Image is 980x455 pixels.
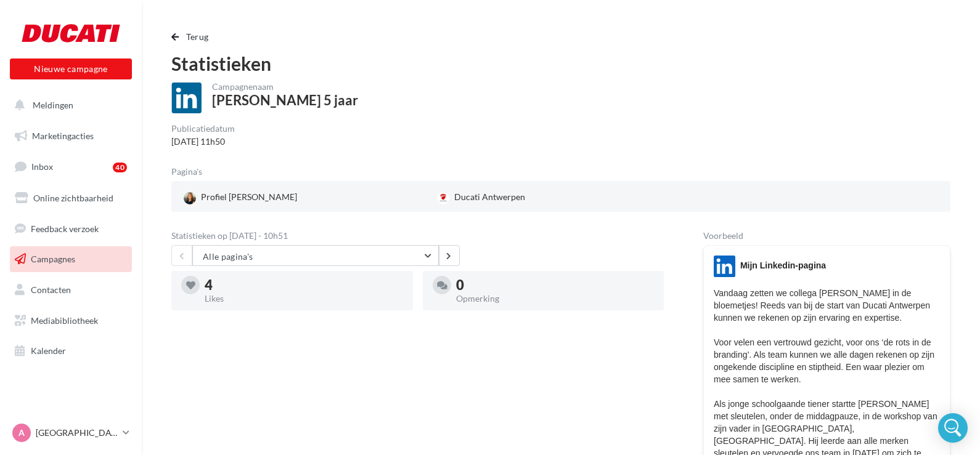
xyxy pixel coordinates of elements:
[33,193,113,203] span: Online zichtbaarheid
[31,254,75,264] span: Campagnes
[171,167,212,176] div: Pagina's
[7,308,134,334] a: Mediabibliotheek
[32,131,94,141] span: Marketingacties
[212,83,358,91] div: Campagnenaam
[7,246,134,272] a: Campagnes
[186,31,209,42] span: Terug
[212,94,358,107] div: [PERSON_NAME] 5 jaar
[171,54,950,73] div: Statistieken
[113,163,127,172] div: 40
[740,259,826,272] div: Mijn Linkedin-pagina
[456,278,655,292] div: 0
[7,185,134,211] a: Online zichtbaarheid
[33,100,73,110] span: Meldingen
[31,345,66,356] span: Kalender
[10,58,132,79] button: Nieuwe campagne
[171,135,235,148] div: [DATE] 11h50
[31,223,99,233] span: Feedback verzoek
[36,427,118,439] p: [GEOGRAPHIC_DATA]
[18,427,25,439] span: A
[171,30,213,44] button: Terug
[31,161,53,172] span: Inbox
[171,232,664,240] div: Statistieken op [DATE] - 10h51
[703,232,950,240] div: Voorbeeld
[7,338,134,364] a: Kalender
[171,124,235,133] div: Publicatiedatum
[205,294,403,303] div: Likes
[7,277,134,303] a: Contacten
[7,123,134,149] a: Marketingacties
[7,153,134,180] a: Inbox40
[938,413,968,443] div: Open Intercom Messenger
[456,294,655,303] div: Opmerking
[7,92,129,118] button: Meldingen
[7,216,134,242] a: Feedback verzoek
[181,188,300,207] div: Profiel [PERSON_NAME]
[10,421,132,445] a: A [GEOGRAPHIC_DATA]
[31,284,71,295] span: Contacten
[192,245,439,266] button: Alle pagina's
[205,278,403,292] div: 4
[435,188,528,207] div: Ducati Antwerpen
[203,252,253,262] span: Alle pagina's
[31,315,98,326] span: Mediabibliotheek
